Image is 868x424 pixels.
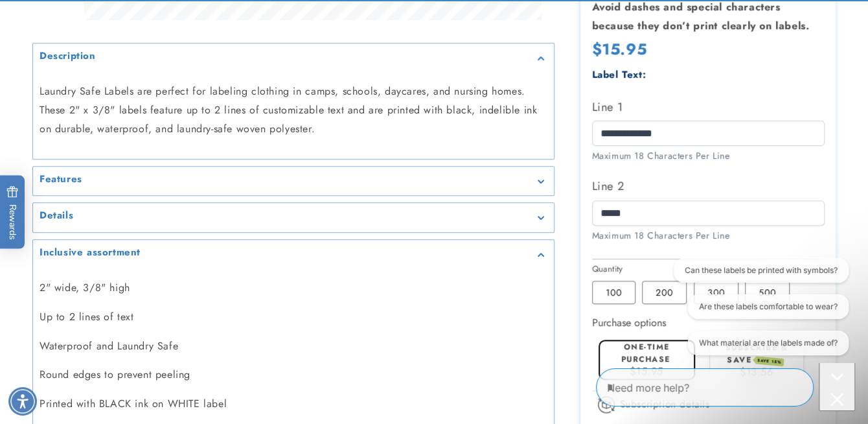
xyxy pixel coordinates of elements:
[40,82,547,138] p: Laundry Safe Labels are perfect for labeling clothing in camps, schools, daycares, and nursing ho...
[40,308,547,327] p: Up to 2 lines of text
[40,50,96,63] h2: Description
[592,38,647,60] span: $15.95
[40,246,141,259] h2: Inclusive assortment
[592,149,825,163] div: Maximum 18 Characters Per Line
[596,363,855,411] iframe: Gorgias Floating Chat
[33,43,554,73] summary: Description
[592,315,666,330] label: Purchase options
[40,395,547,414] p: Printed with BLACK ink on WHITE label
[40,279,547,298] p: 2" wide, 3/8" high
[33,240,554,269] summary: Inclusive assortment
[40,173,82,186] h2: Features
[592,97,825,117] label: Line 1
[8,387,37,416] div: Accessibility Menu
[592,67,646,82] label: Label Text:
[592,281,635,304] label: 100
[6,186,19,240] span: Rewards
[592,176,825,196] label: Line 2
[33,167,554,196] summary: Features
[656,258,855,366] iframe: Gorgias live chat conversation starters
[40,337,547,356] p: Waterproof and Laundry Safe
[592,263,624,276] legend: Quantity
[642,281,687,304] label: 200
[621,341,670,365] label: One-time purchase
[40,366,547,384] p: Round edges to prevent peeling
[33,203,554,232] summary: Details
[592,229,825,242] div: Maximum 18 Characters Per Line
[40,209,73,222] h2: Details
